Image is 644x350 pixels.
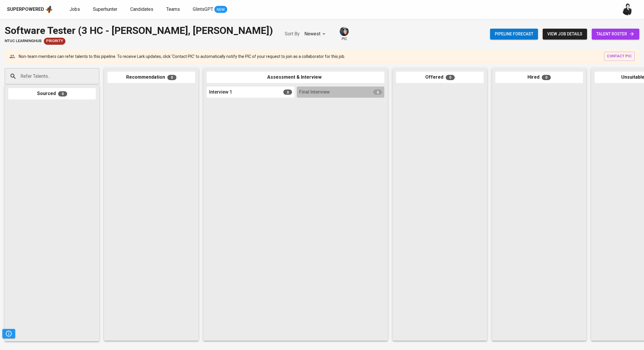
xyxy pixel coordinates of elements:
[93,6,117,12] span: Superhunter
[373,89,382,95] span: 0
[622,4,633,15] img: medwi@glints.com
[604,52,635,61] button: contact pic
[209,89,232,96] span: Interview 1
[2,329,15,338] button: Pipeline Triggers
[542,75,551,80] span: 0
[607,53,632,60] span: contact pic
[304,29,327,39] div: Newest
[93,6,119,13] a: Superhunter
[58,91,67,96] span: 0
[7,5,53,14] a: Superpoweredapp logo
[5,23,273,38] div: Software Tester (3 HC - [PERSON_NAME], [PERSON_NAME])
[214,7,227,13] span: NEW
[339,26,349,42] div: pic
[304,30,320,37] p: Newest
[44,38,65,45] div: New Job received from Demand Team
[495,30,533,38] span: Pipeline forecast
[596,30,635,38] span: talent roster
[45,5,53,14] img: app logo
[8,88,96,99] div: Sourced
[7,6,44,13] div: Superpowered
[193,6,227,13] a: GlintsGPT NEW
[340,27,349,36] img: diazagista@glints.com
[592,29,639,39] a: talent roster
[193,6,213,12] span: GlintsGPT
[5,38,41,44] span: NTUC LearningHub
[543,29,587,39] button: view job details
[70,6,80,12] span: Jobs
[207,72,384,83] div: Assessment & Interview
[446,75,455,80] span: 0
[167,75,176,80] span: 0
[547,30,582,38] span: view job details
[130,6,153,12] span: Candidates
[130,6,155,13] a: Candidates
[96,76,97,77] button: Open
[285,30,300,37] p: Sort By
[283,89,292,95] span: 0
[107,72,195,83] div: Recommendation
[44,38,65,44] span: Priority
[70,6,81,13] a: Jobs
[396,72,484,83] div: Offered
[299,89,330,96] span: Final Interview
[166,6,180,12] span: Teams
[495,72,583,83] div: Hired
[490,29,538,39] button: Pipeline forecast
[166,6,181,13] a: Teams
[19,54,345,59] p: Non-team members can refer talents to this pipeline. To receive Lark updates, click 'Contact PIC'...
